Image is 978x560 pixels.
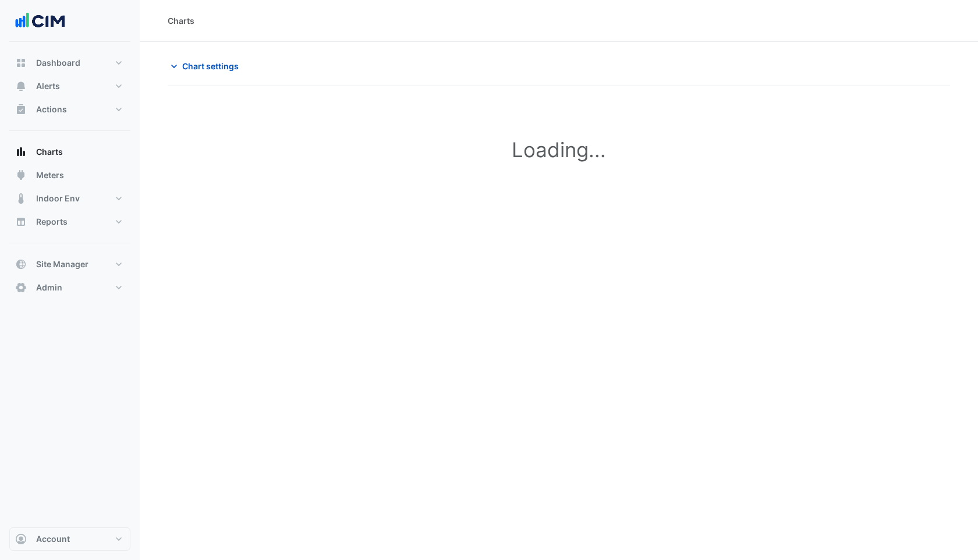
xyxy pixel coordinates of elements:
span: Admin [36,282,62,293]
button: Actions [9,98,130,121]
app-icon: Admin [15,282,27,293]
span: Actions [36,104,67,115]
app-icon: Dashboard [15,57,27,69]
span: Dashboard [36,57,80,69]
button: Dashboard [9,51,130,75]
span: Site Manager [36,258,88,270]
app-icon: Meters [15,169,27,181]
span: Account [36,533,70,545]
button: Account [9,527,130,551]
h1: Loading... [193,137,924,162]
app-icon: Charts [15,146,27,158]
button: Chart settings [168,56,246,76]
button: Reports [9,210,130,233]
app-icon: Site Manager [15,258,27,270]
app-icon: Actions [15,104,27,115]
app-icon: Alerts [15,80,27,92]
span: Reports [36,216,68,228]
button: Charts [9,140,130,164]
span: Charts [36,146,63,158]
app-icon: Reports [15,216,27,228]
button: Alerts [9,75,130,98]
button: Admin [9,276,130,299]
span: Chart settings [182,60,239,72]
img: Company Logo [14,9,66,33]
div: Charts [168,15,194,27]
button: Meters [9,164,130,187]
app-icon: Indoor Env [15,193,27,204]
span: Meters [36,169,64,181]
button: Indoor Env [9,187,130,210]
span: Indoor Env [36,193,80,204]
button: Site Manager [9,253,130,276]
span: Alerts [36,80,60,92]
